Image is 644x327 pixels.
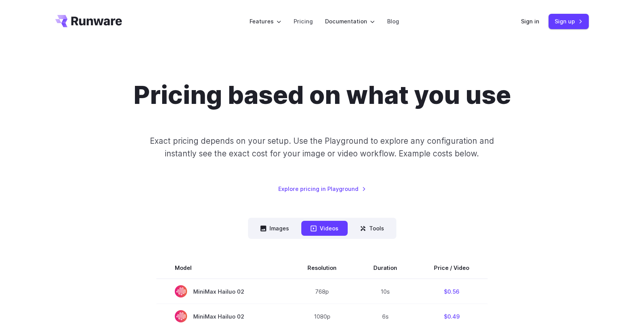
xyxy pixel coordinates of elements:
[416,279,488,304] td: $0.56
[135,135,509,160] p: Exact pricing depends on your setup. Use the Playground to explore any configuration and instantl...
[133,80,511,110] h1: Pricing based on what you use
[289,257,355,279] th: Resolution
[521,17,539,26] a: Sign in
[325,17,375,26] label: Documentation
[156,257,289,279] th: Model
[355,257,416,279] th: Duration
[251,221,298,236] button: Images
[416,257,488,279] th: Price / Video
[301,221,348,236] button: Videos
[549,14,589,29] a: Sign up
[351,221,393,236] button: Tools
[55,15,122,27] a: Go to /
[278,184,366,193] a: Explore pricing in Playground
[250,17,281,26] label: Features
[355,279,416,304] td: 10s
[387,17,399,26] a: Blog
[175,285,271,297] span: MiniMax Hailuo 02
[289,279,355,304] td: 768p
[294,17,313,26] a: Pricing
[175,310,271,322] span: MiniMax Hailuo 02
